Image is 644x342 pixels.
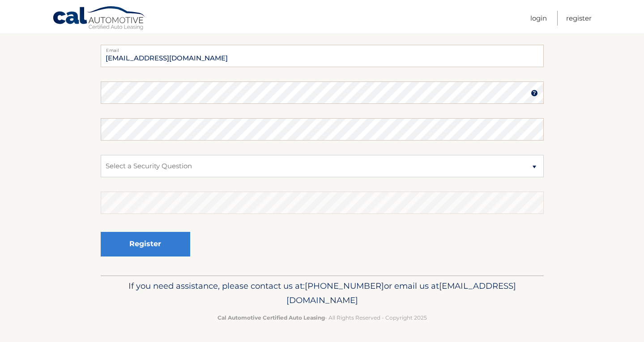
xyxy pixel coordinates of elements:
a: Register [566,11,592,26]
p: - All Rights Reserved - Copyright 2025 [107,313,538,322]
a: Login [530,11,547,26]
input: Email [101,45,544,67]
strong: Cal Automotive Certified Auto Leasing [218,314,325,321]
span: [PHONE_NUMBER] [305,281,384,291]
button: Register [101,232,190,256]
p: If you need assistance, please contact us at: or email us at [107,279,538,308]
img: tooltip.svg [531,90,538,97]
label: Email [101,45,544,52]
a: Cal Automotive [52,6,146,32]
